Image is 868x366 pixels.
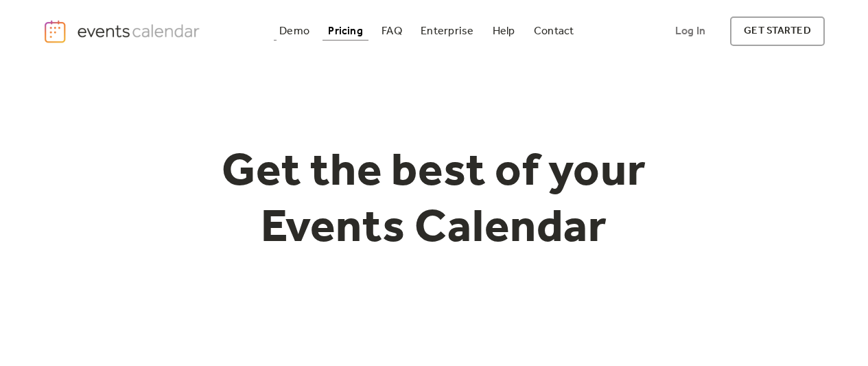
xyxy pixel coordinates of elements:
[376,22,408,41] a: FAQ
[421,27,473,35] div: Enterprise
[415,22,479,41] a: Enterprise
[328,27,363,35] div: Pricing
[274,22,315,41] a: Demo
[487,22,521,41] a: Help
[382,27,402,35] div: FAQ
[279,27,309,35] div: Demo
[528,22,580,41] a: Contact
[534,27,574,35] div: Contact
[730,16,824,46] a: get started
[661,16,719,46] a: Log In
[322,22,368,41] a: Pricing
[171,145,698,257] h1: Get the best of your Events Calendar
[493,27,515,35] div: Help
